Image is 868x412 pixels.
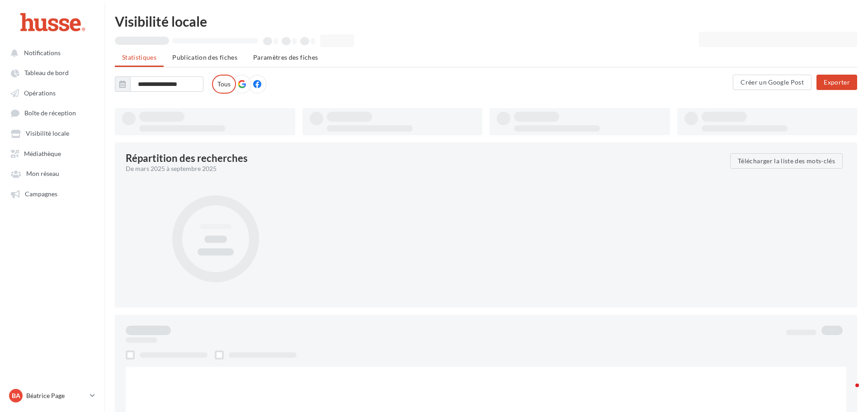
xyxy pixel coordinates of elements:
div: Visibilité locale [115,14,857,28]
span: Tableau de bord [24,69,69,77]
span: Boîte de réception [24,109,76,117]
span: Notifications [24,49,61,57]
span: Campagnes [25,190,57,198]
span: Paramètres des fiches [253,53,318,61]
span: Ba [12,391,20,400]
a: Opérations [5,85,99,101]
button: Télécharger la liste des mots-clés [730,153,843,169]
a: Ba Béatrice Page [7,387,97,404]
span: Opérations [24,89,56,97]
div: De mars 2025 à septembre 2025 [126,164,723,173]
a: Tableau de bord [5,64,99,81]
div: Répartition des recherches [126,153,248,163]
span: Mon réseau [26,170,59,178]
a: Visibilité locale [5,125,99,141]
label: Tous [212,75,236,94]
button: Notifications [5,44,95,61]
span: Visibilité locale [26,130,69,137]
a: Mon réseau [5,165,99,181]
iframe: Intercom live chat [837,381,859,403]
span: Médiathèque [24,150,61,157]
a: Médiathèque [5,145,99,161]
a: Boîte de réception [5,104,99,121]
button: Créer un Google Post [733,75,811,90]
a: Campagnes [5,185,99,202]
span: Publication des fiches [172,53,237,61]
button: Exporter [816,75,857,90]
p: Béatrice Page [26,391,86,400]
